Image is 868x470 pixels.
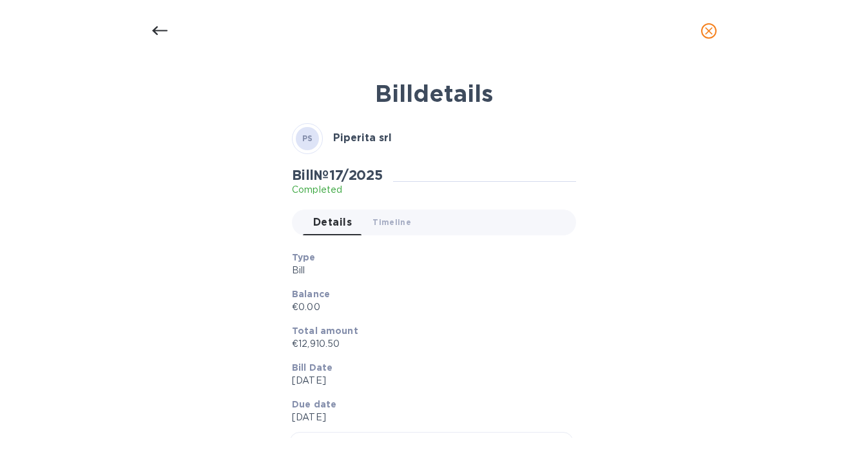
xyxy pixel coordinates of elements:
[292,183,383,197] p: Completed
[292,289,330,299] b: Balance
[292,167,383,183] h2: Bill № 17/2025
[292,337,566,351] p: €12,910.50
[313,213,352,231] span: Details
[292,411,566,424] p: [DATE]
[292,362,333,373] b: Bill Date
[693,15,724,46] button: close
[375,79,493,108] b: Bill details
[302,133,313,143] b: PS
[292,374,566,387] p: [DATE]
[292,252,316,262] b: Type
[372,215,411,229] span: Timeline
[292,300,566,314] p: €0.00
[292,264,566,277] p: Bill
[292,399,336,409] b: Due date
[292,326,358,336] b: Total amount
[333,132,392,144] b: Piperita srl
